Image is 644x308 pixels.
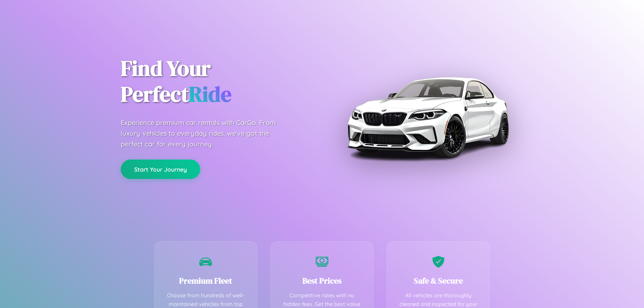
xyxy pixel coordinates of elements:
[281,275,363,286] h3: Best Prices
[121,160,200,179] button: Start Your Journey
[344,34,512,201] img: Premium BMW car rental vehicle
[165,275,247,286] h3: Premium Fleet
[189,79,231,109] span: Ride
[397,275,479,286] h3: Safe & Secure
[121,117,288,149] p: Experience premium car rentals with CarGo. From luxury vehicles to everyday rides, we've got the ...
[121,56,312,107] h1: Find Your Perfect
